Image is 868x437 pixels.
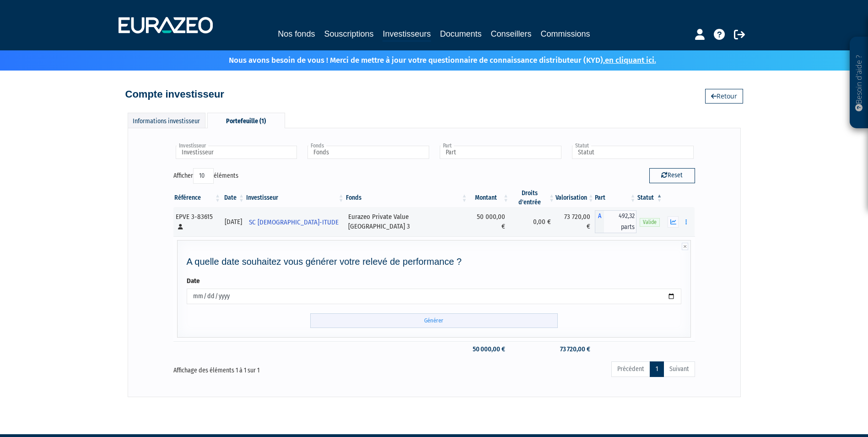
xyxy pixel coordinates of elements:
[245,213,345,231] a: SC [DEMOGRAPHIC_DATA]-ITUDE
[324,27,373,40] a: Souscriptions
[541,27,590,40] a: Commissions
[178,224,183,229] i: [Français] Personne physique
[854,42,864,124] p: Besoin d'aide ?
[468,189,510,207] th: Montant: activer pour trier la colonne par ordre croissant
[705,89,743,104] a: Retour
[636,189,663,207] th: Statut : activer pour trier la colonne par ordre d&eacute;croissant
[245,189,345,207] th: Investisseur: activer pour trier la colonne par ordre croissant
[202,53,656,66] p: Nous avons besoin de vous ! Merci de mettre à jour votre questionnaire de connaissance distribute...
[510,207,555,236] td: 0,00 €
[310,313,558,328] input: Générer
[119,17,213,33] img: 1732889491-logotype_eurazeo_blanc_rvb.png
[225,217,242,227] div: [DATE]
[249,214,339,231] span: SC [DEMOGRAPHIC_DATA]-ITUDE
[383,27,431,42] a: Investisseurs
[128,113,205,128] div: Informations investisseur
[555,341,595,357] td: 73 720,00 €
[345,189,469,207] th: Fonds: activer pour trier la colonne par ordre croissant
[640,218,660,227] span: Valide
[595,210,637,233] div: A - Eurazeo Private Value Europe 3
[468,341,510,357] td: 50 000,00 €
[348,212,465,232] div: Eurazeo Private Value [GEOGRAPHIC_DATA] 3
[440,27,482,40] a: Documents
[176,212,218,232] div: EPVE 3-83615
[555,189,595,207] th: Valorisation: activer pour trier la colonne par ordre croissant
[650,361,664,377] a: 1
[604,210,637,233] span: 492,32 parts
[221,189,245,207] th: Date: activer pour trier la colonne par ordre croissant
[207,113,285,128] div: Portefeuille (1)
[555,207,595,236] td: 73 720,00 €
[125,89,224,100] h4: Compte investisseur
[278,27,315,40] a: Nos fonds
[491,27,532,40] a: Conseillers
[187,276,200,286] label: Date
[649,168,695,183] button: Reset
[173,168,238,184] label: Afficher éléments
[510,189,555,207] th: Droits d'entrée: activer pour trier la colonne par ordre croissant
[173,189,221,207] th: Référence : activer pour trier la colonne par ordre croissant
[605,55,656,65] a: en cliquant ici.
[468,207,510,236] td: 50 000,00 €
[595,210,604,233] span: A
[187,257,682,267] h4: A quelle date souhaitez vous générer votre relevé de performance ?
[173,361,383,375] div: Affichage des éléments 1 à 1 sur 1
[595,189,637,207] th: Part: activer pour trier la colonne par ordre croissant
[338,231,341,248] i: Voir l'investisseur
[193,168,214,184] select: Afficheréléments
